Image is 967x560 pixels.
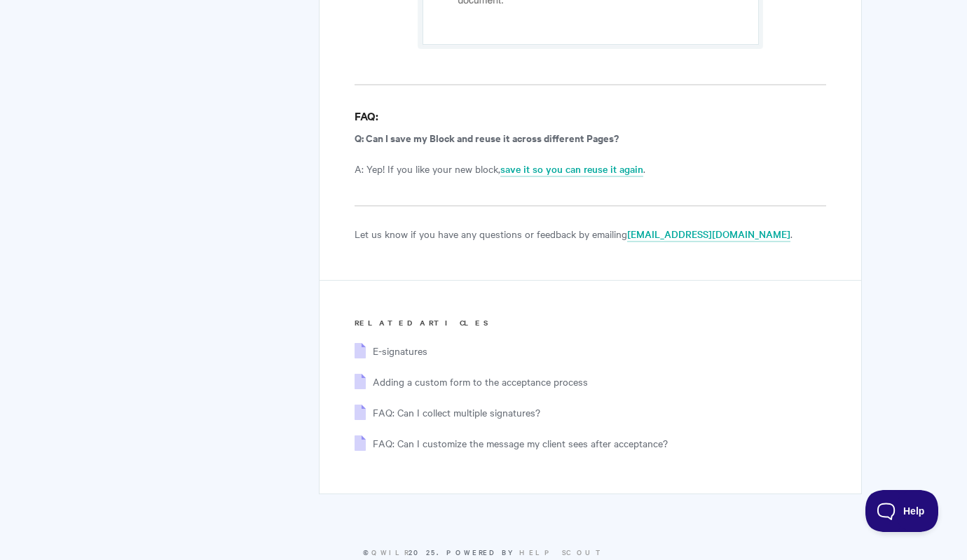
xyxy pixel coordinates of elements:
[373,374,588,388] a: Adding a custom form to the acceptance process
[865,490,939,532] iframe: Toggle Customer Support
[105,546,862,559] p: © 2025.
[355,316,826,330] h3: Related Articles
[500,162,643,177] a: save it so you can reuse it again
[446,547,604,557] span: Powered by
[355,225,826,242] p: Let us know if you have any questions or feedback by emailing .
[627,227,790,242] a: [EMAIL_ADDRESS][DOMAIN_NAME]
[373,344,427,358] a: E-signatures
[355,130,619,145] strong: Q: Can I save my Block and reuse it across different Pages?
[373,436,668,450] a: FAQ: Can I customize the message my client sees after acceptance?
[355,160,826,177] p: A: Yep! If you like your new block, .
[373,405,540,419] a: FAQ: Can I collect multiple signatures?
[519,547,604,557] a: Help Scout
[371,547,409,557] a: Qwilr
[355,107,826,125] h4: FAQ:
